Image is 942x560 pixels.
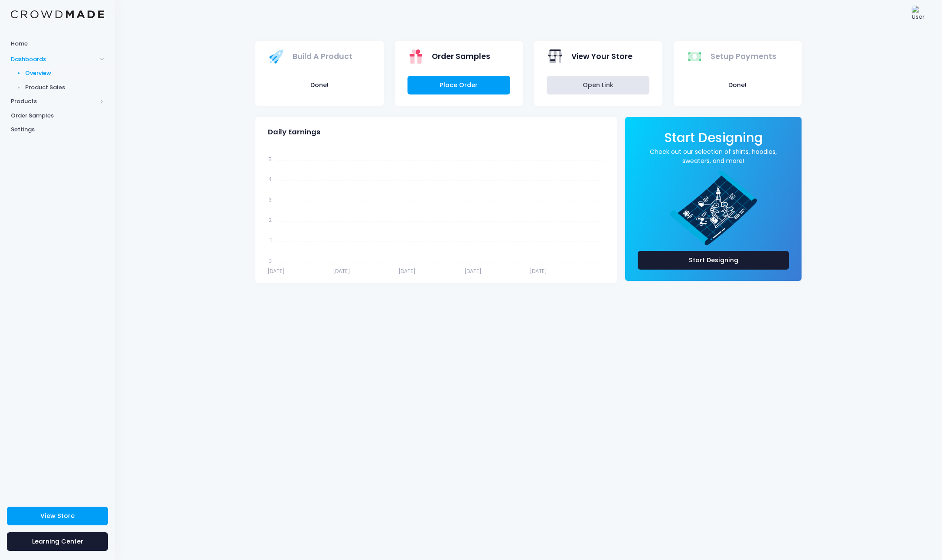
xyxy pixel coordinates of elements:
a: Learning Center [7,532,108,551]
span: Build A Product [293,51,352,62]
tspan: [DATE] [333,267,350,275]
tspan: [DATE] [398,267,416,275]
span: Start Designing [664,129,763,147]
span: Settings [11,125,104,134]
tspan: [DATE] [464,267,482,275]
span: Daily Earnings [268,128,320,137]
span: Setup Payments [711,51,776,62]
a: Check out our selection of shirts, hoodies, sweaters, and more! [638,147,789,166]
img: User [912,6,929,23]
span: Order Samples [11,111,104,120]
tspan: 5 [268,155,272,163]
span: Home [11,39,104,48]
span: Learning Center [32,537,83,546]
span: Overview [25,69,104,78]
a: Open Link [547,76,649,94]
a: Start Designing [664,136,763,144]
span: View Store [40,511,75,520]
tspan: 1 [270,237,272,244]
span: Products [11,97,97,106]
button: Done! [268,76,371,94]
tspan: 4 [268,176,272,183]
span: Order Samples [432,51,490,62]
a: Start Designing [638,251,789,270]
img: Logo [11,10,104,19]
a: View Store [7,507,108,525]
tspan: [DATE] [267,267,285,275]
span: Product Sales [25,83,104,92]
tspan: 0 [268,257,272,264]
button: Done! [686,76,789,94]
a: Place Order [407,76,510,94]
tspan: 3 [269,196,272,203]
span: View Your Store [571,51,632,62]
span: Dashboards [11,55,97,64]
tspan: 2 [269,216,272,224]
tspan: [DATE] [530,267,547,275]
